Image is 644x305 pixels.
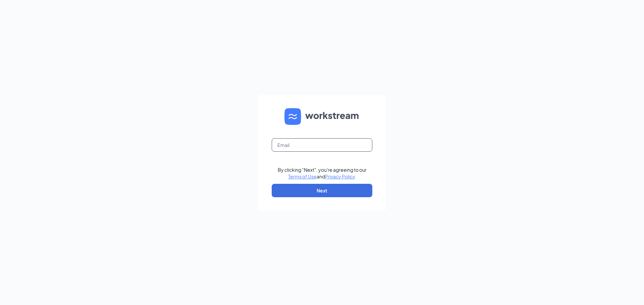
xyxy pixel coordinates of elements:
[284,108,360,125] img: WS logo and Workstream text
[272,184,372,197] button: Next
[272,138,372,152] input: Email
[325,173,355,179] a: Privacy Policy
[288,173,317,179] a: Terms of Use
[278,166,367,180] div: By clicking "Next", you're agreeing to our and .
